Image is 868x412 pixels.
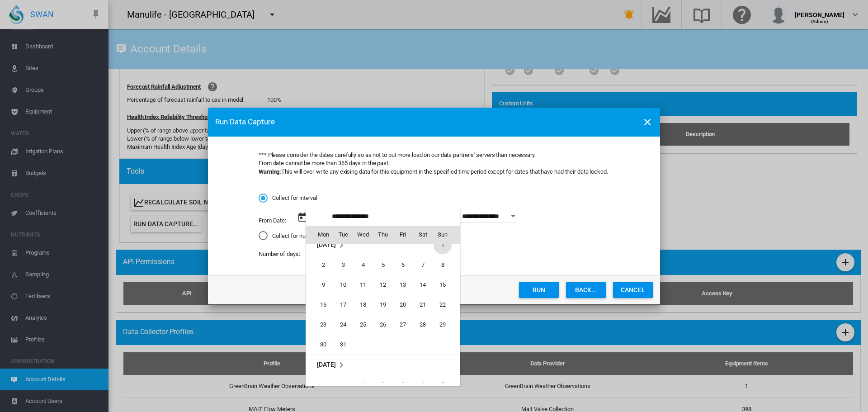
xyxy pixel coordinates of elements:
td: Thursday December 12 2024 [373,275,393,295]
span: 11 [354,276,372,294]
td: Monday December 2 2024 [306,255,333,275]
span: 25 [354,316,372,334]
td: Thursday December 19 2024 [373,295,393,315]
td: Sunday December 29 2024 [433,315,460,335]
th: Sat [413,226,433,244]
span: 19 [374,296,392,314]
td: Monday December 16 2024 [306,295,333,315]
td: Thursday December 5 2024 [373,255,393,275]
td: Friday December 27 2024 [393,315,413,335]
span: 4 [414,376,432,394]
span: 1 [434,236,452,254]
span: 28 [414,316,432,334]
td: Sunday December 22 2024 [433,295,460,315]
span: 6 [394,256,412,274]
th: Mon [306,226,333,244]
span: 12 [374,276,392,294]
tr: Week 6 [306,335,460,355]
td: Tuesday December 31 2024 [333,335,353,355]
td: Wednesday December 4 2024 [353,255,373,275]
td: Monday December 9 2024 [306,275,333,295]
th: Thu [373,226,393,244]
span: 3 [394,376,412,394]
span: 21 [414,296,432,314]
td: Thursday January 2 2025 [373,375,393,395]
span: 17 [334,296,352,314]
span: 1 [354,376,372,394]
span: 20 [394,296,412,314]
td: Monday December 30 2024 [306,335,333,355]
td: Sunday December 15 2024 [433,275,460,295]
td: Saturday December 21 2024 [413,295,433,315]
td: Friday December 6 2024 [393,255,413,275]
td: Saturday December 14 2024 [413,275,433,295]
tr: Week undefined [306,355,460,375]
td: Saturday January 4 2025 [413,375,433,395]
md-calendar: Calendar [306,226,460,385]
span: 5 [434,376,452,394]
td: Wednesday December 18 2024 [353,295,373,315]
tr: Week 5 [306,315,460,335]
td: Wednesday December 11 2024 [353,275,373,295]
td: Friday December 20 2024 [393,295,413,315]
tr: Week 4 [306,295,460,315]
td: Friday January 3 2025 [393,375,413,395]
td: Wednesday January 1 2025 [353,375,373,395]
tr: Week 1 [306,375,460,395]
td: Saturday December 28 2024 [413,315,433,335]
span: 9 [314,276,332,294]
td: Tuesday December 3 2024 [333,255,353,275]
td: Tuesday December 10 2024 [333,275,353,295]
span: 8 [434,256,452,274]
span: 27 [394,316,412,334]
td: Saturday December 7 2024 [413,255,433,275]
span: 23 [314,316,332,334]
tr: Week 2 [306,255,460,275]
td: January 2025 [306,355,460,375]
span: 14 [414,276,432,294]
tr: Week 3 [306,275,460,295]
td: Sunday December 8 2024 [433,255,460,275]
span: 4 [354,256,372,274]
tr: Week 1 [306,235,460,255]
span: 26 [374,316,392,334]
td: December 2024 [306,235,373,255]
td: Friday December 13 2024 [393,275,413,295]
span: 5 [374,256,392,274]
span: 30 [314,336,332,354]
td: Wednesday December 25 2024 [353,315,373,335]
th: Wed [353,226,373,244]
span: [DATE] [317,241,335,248]
span: 16 [314,296,332,314]
span: 24 [334,316,352,334]
th: Fri [393,226,413,244]
span: 22 [434,296,452,314]
span: 3 [334,256,352,274]
span: [DATE] [317,361,335,368]
th: Sun [433,226,460,244]
span: 15 [434,276,452,294]
th: Tue [333,226,353,244]
td: Thursday December 26 2024 [373,315,393,335]
span: 7 [414,256,432,274]
td: Tuesday December 24 2024 [333,315,353,335]
span: 13 [394,276,412,294]
td: Sunday December 1 2024 [433,235,460,255]
td: Sunday January 5 2025 [433,375,460,395]
span: 31 [334,336,352,354]
span: 18 [354,296,372,314]
td: Monday December 23 2024 [306,315,333,335]
span: 10 [334,276,352,294]
span: 2 [374,376,392,394]
span: 2 [314,256,332,274]
td: Tuesday December 17 2024 [333,295,353,315]
span: 29 [434,316,452,334]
